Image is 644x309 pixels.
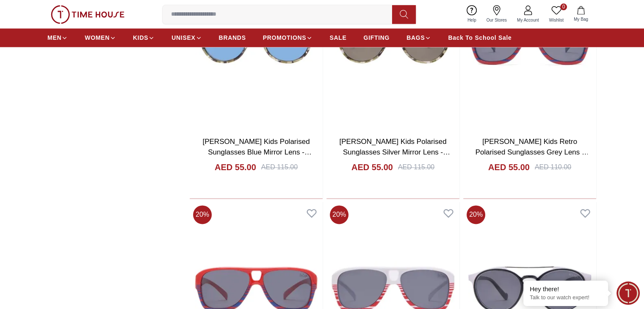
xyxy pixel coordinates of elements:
span: 20 % [193,205,212,224]
a: UNISEX [171,30,202,45]
div: Chat Widget [616,281,640,305]
div: AED 115.00 [398,162,434,172]
span: Wishlist [546,17,567,23]
a: [PERSON_NAME] Kids Retro Polarised Sunglasses Grey Lens - LCK108C01 [475,138,589,167]
h4: AED 55.00 [488,161,530,173]
span: My Account [514,17,542,23]
a: [PERSON_NAME] Kids Polarised Sunglasses Blue Mirror Lens - LCK106C02 [202,138,311,167]
span: GIFTING [363,33,390,42]
div: AED 110.00 [535,162,571,172]
a: SALE [329,30,346,45]
span: 20 % [467,205,485,224]
a: GIFTING [363,30,390,45]
h4: AED 55.00 [351,161,393,173]
a: KIDS [133,30,155,45]
a: WOMEN [85,30,116,45]
span: My Bag [570,16,591,22]
a: [PERSON_NAME] Kids Polarised Sunglasses Silver Mirror Lens - LCK106C03 [339,138,450,167]
a: MEN [47,30,68,45]
span: Our Stores [483,17,510,23]
p: Talk to our watch expert! [530,294,602,301]
span: BRANDS [219,33,246,42]
span: WOMEN [85,33,110,42]
span: UNISEX [171,33,195,42]
div: Hey there! [530,285,602,293]
a: Back To School Sale [448,30,511,45]
img: ... [51,5,124,24]
button: My Bag [569,4,593,24]
span: KIDS [133,33,148,42]
a: BAGS [406,30,431,45]
h4: AED 55.00 [215,161,256,173]
span: Back To School Sale [448,33,511,42]
span: 0 [560,3,567,10]
span: BAGS [406,33,425,42]
a: BRANDS [219,30,246,45]
span: MEN [47,33,61,42]
a: Help [462,3,481,25]
span: Help [464,17,480,23]
div: AED 115.00 [261,162,298,172]
span: PROMOTIONS [263,33,307,42]
span: SALE [329,33,346,42]
span: 20 % [330,205,348,224]
a: PROMOTIONS [263,30,313,45]
a: 0Wishlist [544,3,569,25]
a: Our Stores [481,3,512,25]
